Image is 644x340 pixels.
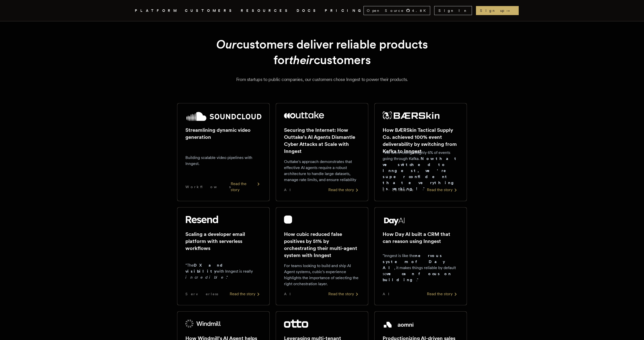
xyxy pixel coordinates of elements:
[284,126,360,155] h2: Securing the Internet: How Outtake's AI Agents Dismantle Cyber Attacks at Scale with Inngest
[177,103,270,201] a: SoundCloud logoStreamlining dynamic video generationBuilding scalable video pipelines with Innges...
[383,291,394,296] span: AI
[284,159,360,183] p: Outtake's approach demonstrates that effective AI agents require a robust architecture to handle ...
[328,187,360,193] div: Read the story
[135,8,179,14] button: PLATFORM
[383,253,459,283] p: "Inngest is like the , it makes things reliable by default so ."
[284,187,295,192] span: AI
[185,184,231,189] span: Workflows
[185,8,235,14] a: CUSTOMERS
[284,291,295,296] span: AI
[383,187,414,192] span: E-commerce
[383,126,459,155] h2: How BÆRSkin Tactical Supply Co. achieved 100% event deliverability by switching from Kafka to Inn...
[383,320,415,330] img: Aomni
[383,271,451,282] strong: we can focus on building
[230,291,261,297] div: Read the story
[284,320,308,328] img: Otto
[506,8,515,13] span: →
[284,216,292,224] img: cubic
[185,291,218,296] span: Serverless
[383,231,459,245] h2: How Day AI built a CRM that can reason using Inngest
[231,181,261,193] div: Read the story
[383,216,406,226] img: Day AI
[241,8,291,14] button: RESOURCES
[276,207,368,305] a: cubic logoHow cubic reduced false positives by 51% by orchestrating their multi-agent system with...
[189,36,455,68] h1: customers deliver reliable products for customers
[289,53,314,67] em: their
[383,253,445,270] strong: nervous system of Day AI
[177,207,270,305] a: Resend logoScaling a developer email platform with serverless workflows"TheDX and visibilitywith ...
[185,262,261,280] p: "The with Inngest is really ."
[185,126,261,141] h2: Streamlining dynamic video generation
[383,111,439,119] img: BÆRSkin Tactical Supply Co.
[374,103,467,201] a: BÆRSkin Tactical Supply Co. logoHow BÆRSkin Tactical Supply Co. achieved 100% event deliverabilit...
[284,231,360,259] h2: How cubic reduced false positives by 51% by orchestrating their multi-agent system with Inngest
[325,8,364,14] a: PRICING
[297,8,319,14] a: DOCS
[412,8,429,13] span: 4.8 K
[476,6,519,15] a: Sign up
[185,216,218,224] img: Resend
[185,263,227,274] strong: DX and visibility
[276,103,368,201] a: Outtake logoSecuring the Internet: How Outtake's AI Agents Dismantle Cyber Attacks at Scale with ...
[427,187,459,193] div: Read the story
[367,8,404,13] span: Open Source
[216,37,236,52] em: Our
[427,291,459,297] div: Read the story
[185,111,261,121] img: SoundCloud
[374,207,467,305] a: Day AI logoHow Day AI built a CRM that can reason using Inngest"Inngest is like thenervous system...
[185,155,261,167] p: Building scalable video pipelines with Inngest.
[434,6,472,15] a: Sign In
[383,150,459,192] p: "We were losing roughly 6% of events going through Kafka. ."
[284,111,324,118] img: Outtake
[185,231,261,252] h2: Scaling a developer email platform with serverless workflows
[185,275,226,280] em: incredible
[328,291,360,297] div: Read the story
[141,76,503,83] p: From startups to public companies, our customers chose Inngest to power their products.
[284,263,360,287] p: For teams looking to build and ship AI Agent systems, cubic's experience highlights the importanc...
[185,320,221,328] img: Windmill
